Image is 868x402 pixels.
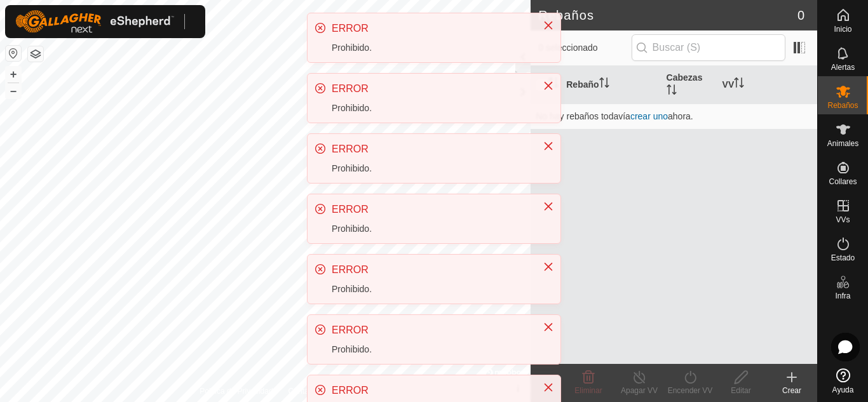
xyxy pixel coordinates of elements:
div: ERROR [332,142,530,157]
span: Eliminar [574,386,602,395]
div: ERROR [332,323,530,338]
span: Rebaños [827,102,858,109]
a: Contáctenos [288,385,331,397]
div: ERROR [332,81,530,97]
span: Ayuda [832,386,854,394]
span: Alertas [831,64,855,71]
div: Prohibido. [332,222,530,236]
span: Inicio [834,25,851,33]
button: Close [539,379,557,396]
span: Infra [835,292,850,300]
div: Editar [715,385,766,396]
button: Close [539,198,557,215]
span: 0 seleccionado [538,41,631,55]
button: Capas del Mapa [28,46,43,62]
div: Encender VV [665,385,715,396]
td: No hay rebaños todavía ahora. [531,104,817,129]
button: Close [539,137,557,155]
div: ERROR [332,262,530,278]
th: Rebaño [561,66,661,104]
span: VVs [836,216,850,224]
a: crear uno [630,111,668,121]
th: VV [717,66,817,104]
span: 0 [797,6,804,25]
div: Crear [766,385,817,396]
div: ERROR [332,383,530,398]
div: Prohibido. [332,343,530,356]
div: Prohibido. [332,102,530,115]
h2: Rebaños [538,8,797,23]
p-sorticon: Activar para ordenar [734,79,744,90]
button: Close [539,318,557,336]
span: Estado [831,254,855,262]
div: ERROR [332,202,530,217]
span: Collares [829,178,857,185]
button: + [6,67,21,82]
div: Apagar VV [614,385,665,396]
img: Logo Gallagher [15,10,174,33]
div: Prohibido. [332,162,530,175]
div: ERROR [332,21,530,36]
div: Prohibido. [332,283,530,296]
p-sorticon: Activar para ordenar [599,79,609,90]
button: Close [539,17,557,34]
button: Close [539,77,557,95]
th: Cabezas [661,66,717,104]
button: Restablecer Mapa [6,46,21,61]
a: Ayuda [818,363,868,399]
span: Animales [827,140,858,147]
a: Política de Privacidad [200,385,273,397]
button: Close [539,258,557,276]
p-sorticon: Activar para ordenar [667,86,677,97]
div: Prohibido. [332,41,530,55]
button: – [6,83,21,98]
input: Buscar (S) [632,34,785,61]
